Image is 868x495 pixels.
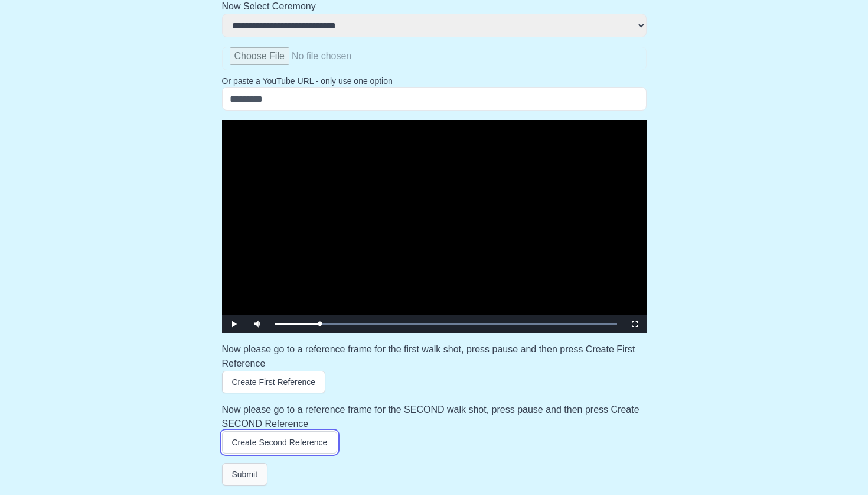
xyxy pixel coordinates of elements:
div: Video Player [222,120,647,333]
div: Progress Bar [275,323,617,325]
button: Mute [246,315,269,333]
button: Create Second Reference [222,431,338,454]
h3: Now please go to a reference frame for the SECOND walk shot, press pause and then press Create SE... [222,403,647,431]
button: Fullscreen [623,315,647,333]
button: Submit [222,463,268,486]
button: Play [222,315,246,333]
h3: Now please go to a reference frame for the first walk shot, press pause and then press Create Fir... [222,342,647,371]
button: Create First Reference [222,371,326,393]
p: Or paste a YouTube URL - only use one option [222,75,647,87]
